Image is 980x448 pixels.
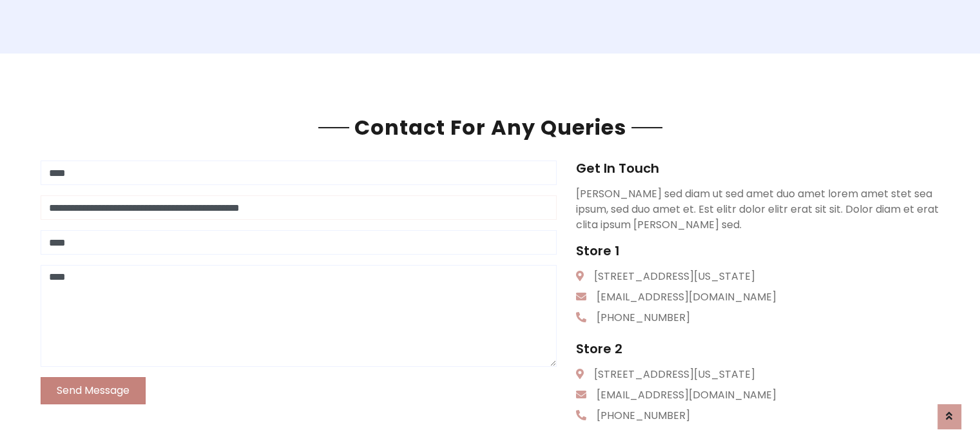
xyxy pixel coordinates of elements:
p: [PHONE_NUMBER] [576,310,939,326]
h5: Store 2 [576,341,939,356]
p: [PERSON_NAME] sed diam ut sed amet duo amet lorem amet stet sea ipsum, sed duo amet et. Est elitr... [576,186,939,233]
h5: Get In Touch [576,161,939,176]
p: [STREET_ADDRESS][US_STATE] [576,367,939,382]
button: Send Message [41,377,146,404]
h5: Store 1 [576,243,939,258]
span: Contact For Any Queries [349,113,631,142]
p: [STREET_ADDRESS][US_STATE] [576,269,939,284]
p: [EMAIL_ADDRESS][DOMAIN_NAME] [576,289,939,305]
p: [PHONE_NUMBER] [576,408,939,424]
p: [EMAIL_ADDRESS][DOMAIN_NAME] [576,387,939,403]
